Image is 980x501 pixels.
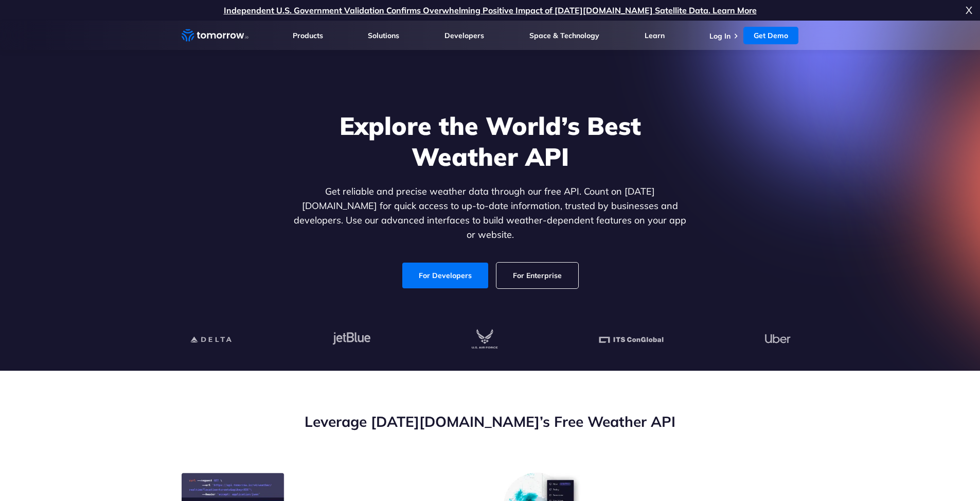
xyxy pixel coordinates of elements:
[292,184,689,242] p: Get reliable and precise weather data through our free API. Count on [DATE][DOMAIN_NAME] for quic...
[496,263,578,288] a: For Enterprise
[368,31,399,40] a: Solutions
[293,31,323,40] a: Products
[645,31,665,40] a: Learn
[292,110,689,172] h1: Explore the World’s Best Weather API
[444,31,484,40] a: Developers
[182,412,799,431] h2: Leverage [DATE][DOMAIN_NAME]’s Free Weather API
[529,31,599,40] a: Space & Technology
[182,28,248,43] a: Home link
[743,27,798,44] a: Get Demo
[709,31,730,41] a: Log In
[402,263,488,288] a: For Developers
[224,5,757,15] a: Independent U.S. Government Validation Confirms Overwhelming Positive Impact of [DATE][DOMAIN_NAM...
